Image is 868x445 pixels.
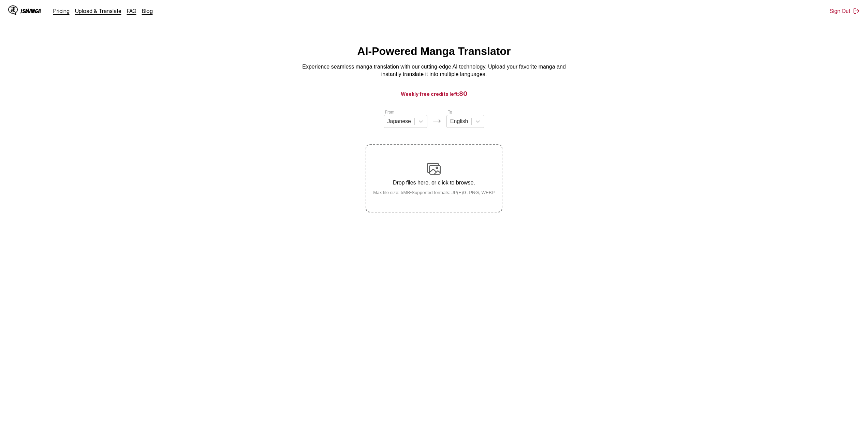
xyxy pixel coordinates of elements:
[830,8,860,14] button: Sign Out
[448,110,452,115] label: To
[433,117,441,125] img: Languages icon
[142,8,153,14] a: Blog
[298,63,571,78] p: Experience seamless manga translation with our cutting-edge AI technology. Upload your favorite m...
[385,110,395,115] label: From
[75,8,121,14] a: Upload & Translate
[8,5,18,15] img: IsManga Logo
[368,180,500,186] p: Drop files here, or click to browse.
[8,5,53,16] a: IsManga LogoIsManga
[127,8,136,14] a: FAQ
[20,8,41,14] div: IsManga
[357,45,511,58] h1: AI-Powered Manga Translator
[53,8,70,14] a: Pricing
[16,89,852,98] h3: Weekly free credits left:
[853,8,860,14] img: Sign out
[459,90,468,97] span: 80
[368,190,500,195] small: Max file size: 5MB • Supported formats: JP(E)G, PNG, WEBP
